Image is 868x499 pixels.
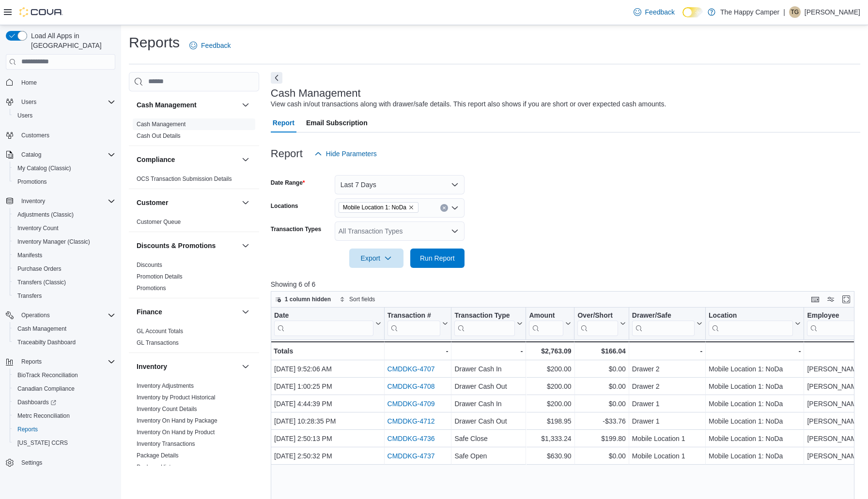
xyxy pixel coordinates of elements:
[577,450,625,462] div: $0.00
[387,435,434,442] a: CMDDKG-4736
[17,426,38,433] span: Reports
[137,285,166,292] a: Promotions
[632,415,702,427] div: Drawer 1
[137,284,166,292] span: Promotions
[387,311,448,336] button: Transaction #
[14,369,115,381] span: BioTrack Reconciliation
[14,396,115,408] span: Dashboards
[137,452,179,459] span: Package Details
[274,415,381,427] div: [DATE] 10:28:35 PM
[14,236,94,248] a: Inventory Manager (Classic)
[387,311,440,336] div: Transaction # URL
[10,423,119,436] button: Reports
[17,195,115,207] span: Inventory
[14,110,36,121] a: Users
[10,368,119,382] button: BioTrack Reconciliation
[137,273,183,280] span: Promotion Details
[17,251,42,259] span: Manifests
[17,356,46,367] button: Reports
[2,95,119,109] button: Users
[2,148,119,161] button: Catalog
[14,290,46,302] a: Transfers
[10,276,119,289] button: Transfers (Classic)
[632,398,702,410] div: Drawer 1
[10,235,119,249] button: Inventory Manager (Classic)
[10,382,119,396] button: Canadian Compliance
[783,6,785,18] p: |
[709,381,801,392] div: Mobile Location 1: NoDa
[137,120,186,128] span: Cash Management
[6,72,115,495] nav: Complex example
[14,337,115,348] span: Traceabilty Dashboard
[408,205,414,210] button: Remove Mobile Location 1: NoDa from selection in this group
[529,311,563,336] div: Amount
[529,398,571,410] div: $200.00
[14,263,115,275] span: Purchase Orders
[17,457,46,469] a: Settings
[10,175,119,189] button: Promotions
[17,338,76,346] span: Traceabilty Dashboard
[840,294,852,305] button: Enter fullscreen
[14,249,46,261] a: Manifests
[632,311,695,336] div: Drawer/Safe
[14,222,62,234] a: Inventory Count
[137,100,238,110] button: Cash Management
[709,450,801,462] div: Mobile Location 1: NoDa
[387,365,434,373] a: CMDDKG-4707
[17,224,59,232] span: Inventory Count
[10,208,119,221] button: Adjustments (Classic)
[137,273,183,280] a: Promotion Details
[129,325,259,352] div: Finance
[387,452,434,460] a: CMDDKG-4737
[10,262,119,276] button: Purchase Orders
[274,345,381,357] div: Totals
[2,194,119,208] button: Inventory
[285,295,331,303] span: 1 column hidden
[10,109,119,122] button: Users
[21,459,42,467] span: Settings
[240,361,251,372] button: Inventory
[17,456,115,469] span: Settings
[21,79,37,87] span: Home
[17,371,78,379] span: BioTrack Reconciliation
[21,132,49,139] span: Customers
[326,149,377,159] span: Hide Parameters
[10,249,119,262] button: Manifests
[137,339,179,346] a: GL Transactions
[137,218,181,226] span: Customer Queue
[387,311,440,320] div: Transaction #
[14,410,115,422] span: Metrc Reconciliation
[17,178,47,186] span: Promotions
[577,311,625,336] button: Over/Short
[14,209,115,220] span: Adjustments (Classic)
[274,381,381,392] div: [DATE] 1:00:25 PM
[21,311,50,319] span: Operations
[17,238,90,246] span: Inventory Manager (Classic)
[451,204,459,212] button: Open list of options
[10,409,119,423] button: Metrc Reconciliation
[271,225,321,233] label: Transaction Types
[791,6,799,18] span: TG
[2,308,119,322] button: Operations
[17,279,66,286] span: Transfers (Classic)
[632,311,695,320] div: Drawer/Safe
[137,261,162,269] span: Discounts
[451,227,459,235] button: Open list of options
[343,203,406,212] span: Mobile Location 1: NoDa
[17,76,115,88] span: Home
[14,323,70,335] a: Cash Management
[137,463,179,471] span: Package History
[529,415,571,427] div: $198.95
[17,211,74,219] span: Adjustments (Classic)
[17,149,45,161] button: Catalog
[709,415,801,427] div: Mobile Location 1: NoDa
[10,289,119,303] button: Transfers
[335,175,465,194] button: Last 7 Days
[709,363,801,375] div: Mobile Location 1: NoDa
[10,336,119,349] button: Traceabilty Dashboard
[14,277,115,288] span: Transfers (Classic)
[19,7,63,17] img: Cova
[137,362,167,371] h3: Inventory
[17,130,53,141] a: Customers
